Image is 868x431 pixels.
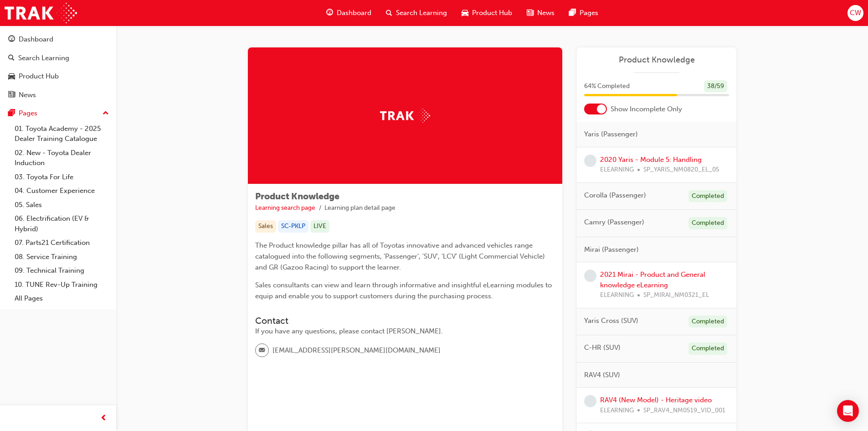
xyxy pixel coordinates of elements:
span: SP_YARIS_NM0820_EL_05 [643,165,719,175]
button: Pages [4,105,113,122]
span: Dashboard [337,8,371,18]
span: 64 % Completed [584,81,630,92]
span: news-icon [8,91,15,99]
span: Mirai (Passenger) [584,244,639,255]
span: search-icon [8,54,15,62]
a: 01. Toyota Academy - 2025 Dealer Training Catalogue [11,122,113,146]
div: If you have any questions, please contact [PERSON_NAME]. [255,326,555,337]
div: Pages [19,108,37,119]
a: Product Knowledge [584,55,729,65]
span: learningRecordVerb_NONE-icon [584,155,596,167]
a: RAV4 (New Model) - Heritage video [600,396,712,404]
span: ELEARNING [600,165,634,175]
span: SP_RAV4_NM0519_VID_001 [643,405,725,416]
span: learningRecordVerb_NONE-icon [584,270,596,282]
span: car-icon [462,7,468,19]
span: Product Hub [472,8,512,18]
span: News [537,8,555,18]
span: search-icon [386,7,392,19]
div: SC-PKLP [278,220,308,233]
div: Open Intercom Messenger [837,400,859,422]
a: search-iconSearch Learning [379,4,454,22]
a: guage-iconDashboard [319,4,379,22]
a: Dashboard [4,31,113,48]
h3: Contact [255,316,555,326]
span: Pages [580,8,598,18]
span: Yaris (Passenger) [584,129,638,140]
span: The Product knowledge pillar has all of Toyotas innovative and advanced vehicles range catalogued... [255,241,547,271]
img: Trak [5,3,77,23]
div: Completed [688,217,727,229]
div: Completed [688,316,727,328]
div: 38 / 59 [704,80,727,93]
span: ELEARNING [600,290,634,301]
div: Completed [688,343,727,355]
span: [EMAIL_ADDRESS][PERSON_NAME][DOMAIN_NAME] [272,345,441,356]
a: 09. Technical Training [11,264,113,278]
a: 2021 Mirai - Product and General knowledge eLearning [600,270,705,289]
span: pages-icon [569,7,576,19]
a: Search Learning [4,50,113,67]
a: 05. Sales [11,198,113,212]
a: 02. New - Toyota Dealer Induction [11,146,113,170]
a: car-iconProduct Hub [454,4,519,22]
a: 06. Electrification (EV & Hybrid) [11,212,113,236]
span: Camry (Passenger) [584,217,644,228]
span: news-icon [527,7,534,19]
div: Dashboard [19,34,53,45]
div: Sales [255,220,276,233]
span: email-icon [259,345,265,357]
a: news-iconNews [519,4,562,22]
span: learningRecordVerb_NONE-icon [584,395,596,407]
div: Completed [688,190,727,203]
span: pages-icon [8,109,15,118]
a: 2020 Yaris - Module 5: Handling [600,156,702,164]
a: News [4,87,113,104]
a: 08. Service Training [11,250,113,264]
div: News [19,90,36,100]
span: Search Learning [396,8,447,18]
span: ELEARNING [600,405,634,416]
span: C-HR (SUV) [584,343,621,353]
a: 10. TUNE Rev-Up Training [11,278,113,292]
div: LIVE [310,220,329,233]
span: RAV4 (SUV) [584,370,620,380]
a: All Pages [11,291,113,306]
div: Product Hub [19,71,59,82]
span: Sales consultants can view and learn through informative and insightful eLearning modules to equi... [255,281,554,300]
li: Learning plan detail page [324,203,395,213]
span: car-icon [8,73,15,81]
button: DashboardSearch LearningProduct HubNews [4,29,113,105]
a: 04. Customer Experience [11,184,113,198]
span: prev-icon [100,413,107,424]
span: Show Incomplete Only [611,104,682,114]
a: 07. Parts21 Certification [11,236,113,250]
span: guage-icon [326,7,333,19]
span: SP_MIRAI_NM0321_EL [643,290,709,301]
span: up-icon [103,108,109,119]
a: pages-iconPages [562,4,606,22]
a: Learning search page [255,204,315,212]
img: Trak [380,109,430,123]
div: Search Learning [18,53,69,63]
span: Yaris Cross (SUV) [584,316,638,326]
span: Product Knowledge [255,191,339,202]
button: CW [847,5,863,21]
a: 03. Toyota For Life [11,170,113,184]
span: CW [850,8,861,18]
span: guage-icon [8,36,15,44]
a: Product Hub [4,68,113,85]
span: Corolla (Passenger) [584,190,646,201]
